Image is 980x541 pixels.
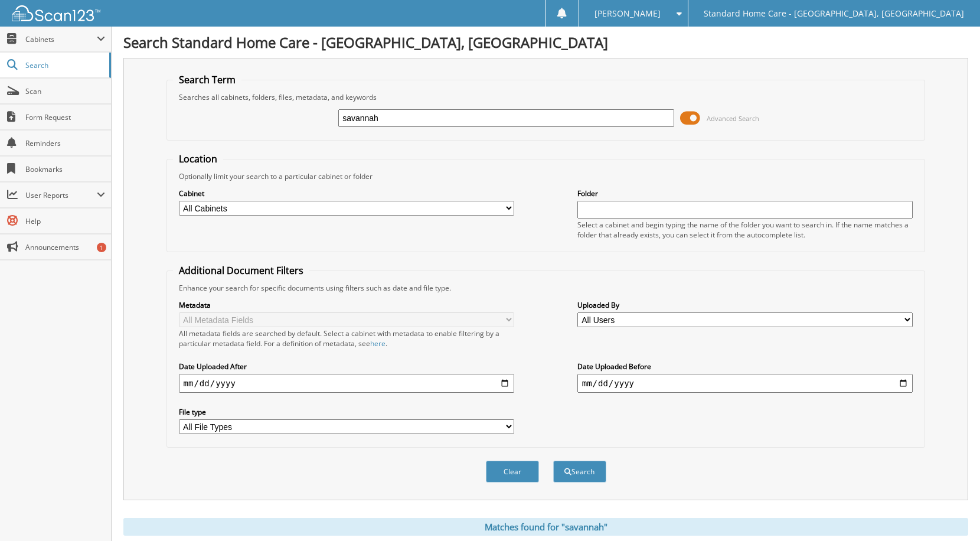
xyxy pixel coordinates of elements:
[12,5,100,21] img: scan123-logo-white.svg
[25,34,97,44] span: Cabinets
[25,190,97,200] span: User Reports
[179,374,515,393] input: start
[173,171,919,181] div: Optionally limit your search to a particular cabinet or folder
[25,216,105,226] span: Help
[25,86,105,96] span: Scan
[173,152,223,165] legend: Location
[173,92,919,102] div: Searches all cabinets, folders, files, metadata, and keywords
[179,407,515,417] label: File type
[179,300,515,310] label: Metadata
[577,188,913,198] label: Folder
[25,164,105,174] span: Bookmarks
[486,461,539,483] button: Clear
[577,361,913,371] label: Date Uploaded Before
[553,461,606,483] button: Search
[173,73,241,86] legend: Search Term
[173,283,919,293] div: Enhance your search for specific documents using filters such as date and file type.
[594,10,661,17] span: [PERSON_NAME]
[179,188,515,198] label: Cabinet
[25,242,105,252] span: Announcements
[179,361,515,371] label: Date Uploaded After
[123,32,968,52] h1: Search Standard Home Care - [GEOGRAPHIC_DATA], [GEOGRAPHIC_DATA]
[25,138,105,148] span: Reminders
[370,338,386,348] a: here
[173,264,309,277] legend: Additional Document Filters
[704,10,964,17] span: Standard Home Care - [GEOGRAPHIC_DATA], [GEOGRAPHIC_DATA]
[577,374,913,393] input: end
[123,518,968,536] div: Matches found for "savannah"
[97,243,106,252] div: 1
[577,300,913,310] label: Uploaded By
[179,328,515,348] div: All metadata fields are searched by default. Select a cabinet with metadata to enable filtering b...
[577,220,913,240] div: Select a cabinet and begin typing the name of the folder you want to search in. If the name match...
[25,60,103,70] span: Search
[25,112,105,122] span: Form Request
[707,114,759,123] span: Advanced Search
